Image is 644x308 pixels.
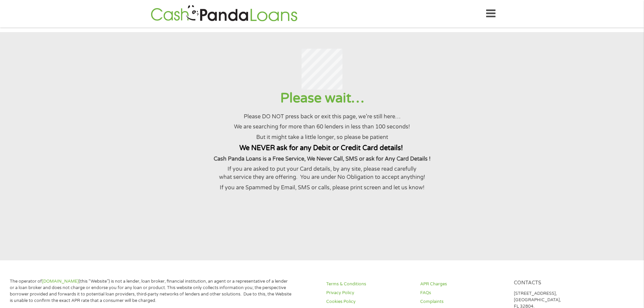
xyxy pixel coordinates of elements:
a: Terms & Conditions [326,281,412,287]
p: If you are Spammed by Email, SMS or calls, please print screen and let us know! [8,184,636,192]
a: Complaints [420,299,506,305]
strong: We NEVER ask for any Debit or Credit Card details! [239,144,403,152]
h4: Contacts [514,280,600,286]
a: APR Charges [420,281,506,287]
a: FAQs [420,290,506,296]
a: Cookies Policy [326,299,412,305]
a: [DOMAIN_NAME] [42,279,79,284]
p: But it might take a little longer, so please be patient [8,133,636,141]
h1: Please wait… [8,90,636,107]
p: We are searching for more than 60 lenders in less than 100 seconds! [8,123,636,131]
strong: Cash Panda Loans is a Free Service, We Never Call, SMS or ask for Any Card Details ! [214,156,431,162]
p: Please DO NOT press back or exit this page, we’re still here… [8,113,636,121]
p: The operator of (this “Website”) is not a lender, loan broker, financial institution, an agent or... [10,278,292,304]
img: GetLoanNow Logo [149,4,300,23]
a: Privacy Policy [326,290,412,296]
p: If you are asked to put your Card details, by any site, please read carefully what service they a... [8,165,636,182]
